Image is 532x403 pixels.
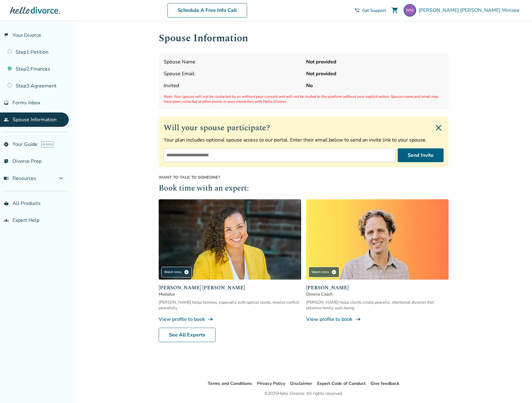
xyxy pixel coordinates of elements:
[355,316,361,322] span: line_end_arrow_notch
[4,176,9,181] span: menu_book
[4,33,9,38] span: flag_2
[306,316,449,323] a: View profile to bookline_end_arrow_notch
[290,380,312,387] li: Disclaimer
[164,70,301,77] span: Spouse Email:
[317,381,365,386] a: Expert Code of Conduct
[159,328,216,342] a: See All Experts
[419,7,522,14] span: [PERSON_NAME] [PERSON_NAME] Minisee
[164,137,444,143] p: Your plan includes optional spouse access to our portal. Enter their email below to send an invit...
[4,218,9,223] span: groups
[4,117,9,122] span: people
[4,100,9,105] span: inbox
[208,381,252,386] a: Terms and Conditions
[159,291,301,297] span: Mediator
[4,175,36,182] span: Resources
[398,148,444,162] button: Send Invite
[355,7,386,13] a: phone_in_talkGet Support
[434,123,444,133] img: Close invite form
[306,70,444,77] strong: Not provided
[306,58,444,65] strong: Not provided
[306,199,449,280] img: James Traub
[4,159,9,164] span: list_alt_check
[164,58,301,65] span: Spouse Name:
[12,99,40,106] span: Forms Inbox
[306,300,449,311] div: [PERSON_NAME] helps clients create peaceful, intentional divorces that preserve family well-being.
[264,390,343,397] div: © 2025 Hello Divorce. All rights reserved.
[161,267,192,277] div: Watch Intro
[159,300,301,311] div: [PERSON_NAME] helps families, especially with special needs, resolve conflict peacefully.
[355,8,360,13] span: phone_in_talk
[4,142,9,147] span: explore
[159,284,301,291] span: [PERSON_NAME] [PERSON_NAME]
[159,316,301,323] a: View profile to bookline_end_arrow_notch
[306,284,449,291] span: [PERSON_NAME]
[370,380,400,387] li: Give feedback
[41,141,53,147] span: AI beta
[501,373,532,403] iframe: Chat Widget
[306,291,449,297] span: Divorce Coach
[159,31,449,46] h1: Spouse Information
[164,94,444,104] span: Note: Your spouse will not be contacted by us without your consent and will not be invited to the...
[306,82,444,89] strong: No
[184,270,189,275] span: play_circle
[159,199,301,280] img: Claudia Brown Coulter
[159,183,449,195] h2: Book time with an expert:
[167,3,247,17] a: Schedule A Free Info Call
[391,7,399,14] span: shopping_cart
[159,175,449,180] span: Want to talk to someone?
[331,270,336,275] span: play_circle
[164,122,444,134] h2: Will your spouse participate?
[164,82,301,89] span: Invited
[404,4,416,17] img: maminisee@gmail.com
[4,201,9,206] span: shopping_basket
[309,267,339,277] div: Watch Intro
[362,7,386,13] span: Get Support
[207,316,214,322] span: line_end_arrow_notch
[57,175,65,182] span: expand_more
[257,381,285,386] a: Privacy Policy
